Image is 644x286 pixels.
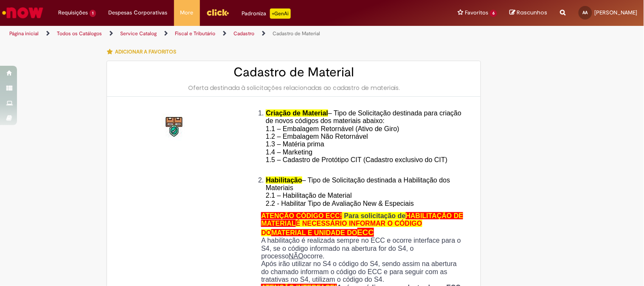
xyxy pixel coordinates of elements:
[6,26,423,42] ul: Trilhas de página
[289,252,304,260] u: NÃO
[261,212,342,219] span: ATENÇÃO CÓDIGO ECC!
[233,30,254,37] a: Cadastro
[1,4,45,21] img: ServiceNow
[115,84,472,92] div: Oferta destinada à solicitações relacionadas ao cadastro de materiais.
[490,10,497,17] span: 6
[242,8,291,19] div: Padroniza
[58,8,88,17] span: Requisições
[115,48,176,55] span: Adicionar a Favoritos
[595,9,638,16] span: [PERSON_NAME]
[57,30,102,37] a: Todos os Catálogos
[266,109,461,171] span: – Tipo de Solicitação destinada para criação de novos códigos dos materiais abaixo: 1.1 – Embalag...
[9,30,39,37] a: Página inicial
[357,228,374,237] span: ECC
[161,114,188,141] img: Cadastro de Material
[271,229,357,236] span: MATERIAL E UNIDADE DO
[344,212,406,219] span: Para solicitação de
[261,212,463,227] span: HABILITAÇÃO DE MATERIAL
[107,43,181,61] button: Adicionar a Favoritos
[517,8,548,17] span: Rascunhos
[583,10,588,15] span: AA
[261,220,422,236] span: É NECESSÁRIO INFORMAR O CÓDIGO DO
[115,65,472,79] h2: Cadastro de Material
[120,30,157,37] a: Service Catalog
[510,9,548,17] a: Rascunhos
[109,8,168,17] span: Despesas Corporativas
[465,8,488,17] span: Favoritos
[266,177,302,184] span: Habilitação
[270,8,291,19] p: +GenAi
[180,8,194,17] span: More
[266,109,328,117] span: Criação de Material
[90,10,96,17] span: 1
[273,30,320,37] a: Cadastro de Material
[261,237,466,260] p: A habilitação é realizada sempre no ECC e ocorre interface para o S4, se o código informado na ab...
[206,6,229,19] img: click_logo_yellow_360x200.png
[175,30,215,37] a: Fiscal e Tributário
[266,177,450,207] span: – Tipo de Solicitação destinada a Habilitação dos Materiais 2.1 – Habilitação de Material 2.2 - H...
[261,260,466,283] p: Após irão utilizar no S4 o código do S4, sendo assim na abertura do chamado informam o código do ...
